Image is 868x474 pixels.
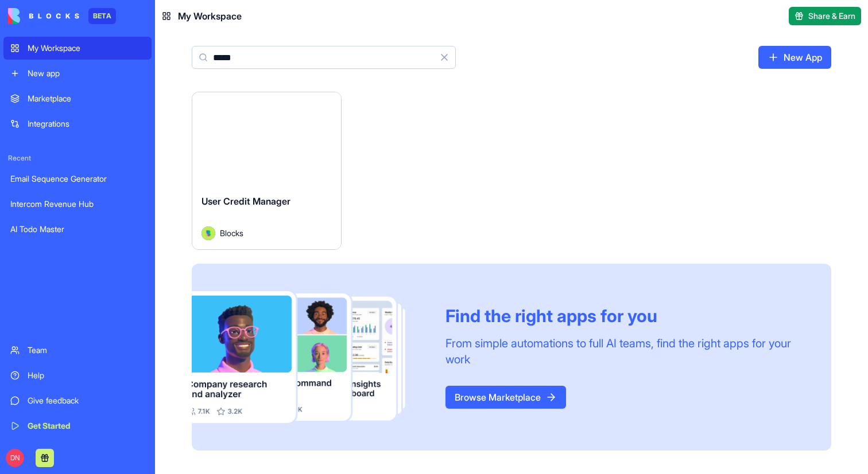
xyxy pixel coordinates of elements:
div: Integrations [28,118,145,130]
div: From simple automations to full AI teams, find the right apps for your work [445,335,804,367]
div: Get Started [28,420,145,432]
img: Frame_181_egmpey.png [192,291,427,423]
a: Email Sequence Generator [3,167,152,190]
span: User Credit Manager [201,195,290,207]
span: Share & Earn [808,10,855,22]
a: User Credit ManagerAvatarBlocks [192,92,342,250]
a: Intercom Revenue Hub [3,193,152,216]
a: New app [3,62,152,85]
img: Avatar [201,226,215,240]
span: Recent [3,154,152,163]
div: Give feedback [28,395,145,406]
a: Get Started [3,414,152,437]
a: Team [3,339,152,362]
img: logo [8,8,79,24]
div: My Workspace [28,42,145,54]
a: Browse Marketplace [445,386,566,409]
button: Clear [433,46,456,69]
a: Give feedback [3,389,152,412]
button: Share & Earn [789,7,861,25]
a: Help [3,364,152,387]
span: DN [6,449,24,467]
div: Help [28,370,145,381]
span: Blocks [220,227,243,239]
a: AI Todo Master [3,218,152,241]
a: BETA [8,8,116,24]
a: New App [758,46,831,69]
div: Find the right apps for you [445,305,804,326]
div: New app [28,68,145,79]
div: Team [28,344,145,356]
a: My Workspace [3,37,152,60]
a: Integrations [3,112,152,135]
div: Marketplace [28,93,145,104]
div: Intercom Revenue Hub [10,198,145,210]
a: Marketplace [3,87,152,110]
div: Email Sequence Generator [10,173,145,185]
span: My Workspace [178,9,242,23]
div: AI Todo Master [10,224,145,235]
div: BETA [88,8,116,24]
